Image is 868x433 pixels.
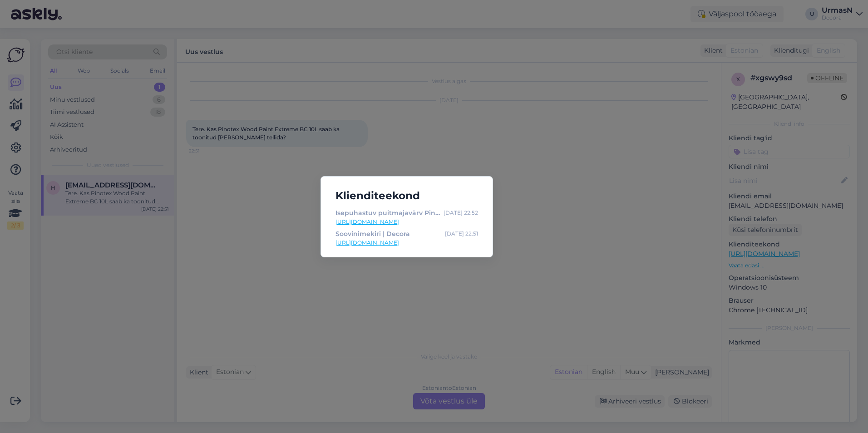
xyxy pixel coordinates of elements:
div: Soovinimekiri | Decora [335,229,410,239]
div: Isepuhastuv puitmajavärv Pinotex Wood Paint Extreme BC 10L 4740182274399 | Decora [335,208,440,218]
div: [DATE] 22:52 [444,208,478,218]
a: [URL][DOMAIN_NAME] [335,218,478,226]
div: [DATE] 22:51 [445,229,478,239]
h5: Klienditeekond [328,187,485,204]
a: [URL][DOMAIN_NAME] [335,239,478,247]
